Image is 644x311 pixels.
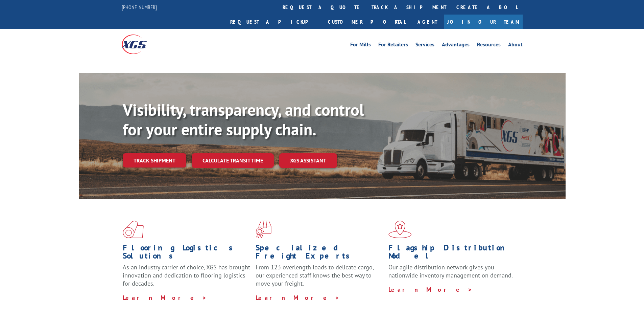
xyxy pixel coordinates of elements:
[442,42,470,49] a: Advantages
[477,42,501,49] a: Resources
[122,4,157,10] a: [PHONE_NUMBER]
[411,15,444,29] a: Agent
[388,221,412,238] img: xgs-icon-flagship-distribution-model-red
[123,244,251,263] h1: Flooring Logistics Solutions
[279,153,337,168] a: XGS ASSISTANT
[388,244,516,263] h1: Flagship Distribution Model
[123,153,186,168] a: Track shipment
[256,221,271,238] img: xgs-icon-focused-on-flooring-red
[256,294,340,302] a: Learn More >
[350,42,371,49] a: For Mills
[256,244,383,263] h1: Specialized Freight Experts
[508,42,523,49] a: About
[323,15,411,29] a: Customer Portal
[123,294,207,302] a: Learn More >
[388,263,513,279] span: Our agile distribution network gives you nationwide inventory management on demand.
[123,99,364,140] b: Visibility, transparency, and control for your entire supply chain.
[444,15,523,29] a: Join Our Team
[192,153,274,168] a: Calculate transit time
[256,263,383,293] p: From 123 overlength loads to delicate cargo, our experienced staff knows the best way to move you...
[388,286,473,293] a: Learn More >
[225,15,323,29] a: Request a pickup
[123,221,144,238] img: xgs-icon-total-supply-chain-intelligence-red
[378,42,408,49] a: For Retailers
[415,42,434,49] a: Services
[123,263,250,287] span: As an industry carrier of choice, XGS has brought innovation and dedication to flooring logistics...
